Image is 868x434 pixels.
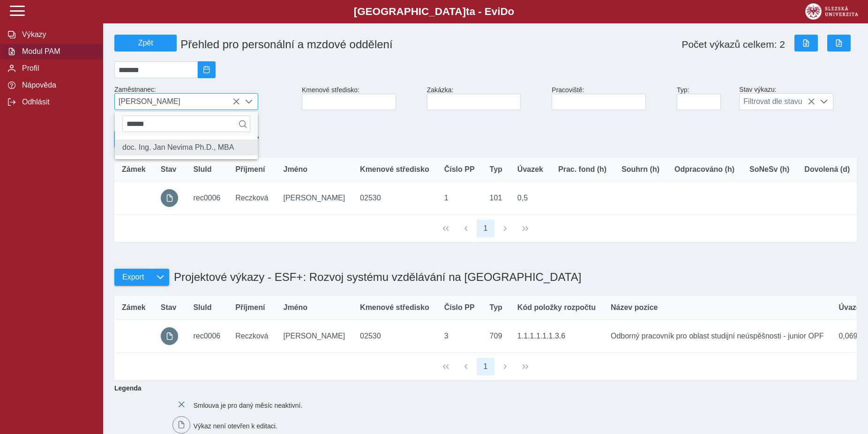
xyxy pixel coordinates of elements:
td: Odborný pracovník pro oblast studijní neúspěšnosti - junior OPF [603,319,831,353]
span: Název pozice [611,303,658,312]
b: Legenda [111,381,853,396]
div: Zakázka: [423,82,548,114]
span: Jméno [283,303,307,312]
span: Prac. fond (h) [558,165,606,174]
td: rec0006 [186,319,228,353]
span: Číslo PP [444,165,475,174]
span: Zámek [122,165,146,174]
button: Export do PDF [827,35,851,51]
span: t [466,6,469,17]
h1: Přehled pro personální a mzdové oddělení [177,34,552,55]
span: Kód položky rozpočtu [517,303,596,312]
div: Stav výkazu: [735,82,861,114]
span: Stav [161,165,177,174]
span: Smlouva je pro daný měsíc neaktivní. [194,402,303,409]
td: Reczková [228,319,276,353]
td: 02530 [352,319,437,353]
span: D [500,6,508,17]
span: Dovolená (d) [804,165,850,174]
span: Zámek [122,303,146,312]
span: Výkazy [19,30,95,39]
span: Filtrovat dle stavu [740,94,815,110]
span: Odpracováno (h) [674,165,734,174]
span: SluId [193,303,211,312]
td: 3 [437,319,482,353]
span: Úvazek [517,165,543,174]
span: Stav [161,303,177,312]
span: SluId [193,165,211,174]
span: o [508,6,515,17]
span: Export [122,273,144,281]
td: [PERSON_NAME] [276,182,352,215]
span: Typ [490,165,502,174]
span: Jméno [283,165,307,174]
span: Nápověda [19,81,95,89]
div: Pracoviště: [548,82,673,114]
button: prázdný [161,189,179,207]
span: Typ [490,303,502,312]
span: Kmenové středisko [360,165,429,174]
button: prázdný [161,327,179,345]
span: Profil [19,64,95,73]
td: 101 [482,182,510,215]
span: Číslo PP [444,303,475,312]
b: [GEOGRAPHIC_DATA] a - Evi [28,6,840,18]
span: Příjmení [235,165,265,174]
td: 02530 [352,182,437,215]
span: Úvazek [838,303,864,312]
button: 2025/09 [198,61,216,78]
button: 1 [477,220,494,237]
div: Zaměstnanec: [111,82,298,114]
img: logo_web_su.png [805,3,858,20]
span: Modul PAM [19,47,95,56]
span: Kmenové středisko [360,303,429,312]
td: 0,5 [510,182,551,215]
span: Počet výkazů celkem: 2 [681,39,785,50]
span: SoNeSv (h) [749,165,789,174]
span: Výkaz není otevřen k editaci. [194,422,277,429]
li: doc. Ing. Jan Nevima Ph.D., MBA [115,140,258,155]
button: Zpět [114,35,177,51]
button: 1 [477,358,494,375]
td: 1 [437,182,482,215]
span: Souhrn (h) [621,165,659,174]
div: Typ: [673,82,735,114]
span: Zpět [119,39,172,47]
td: 709 [482,319,510,353]
span: Příjmení [235,303,265,312]
span: Odhlásit [19,98,95,106]
button: Export do Excelu [794,35,818,51]
td: 1.1.1.1.1.1.3.6 [510,319,603,353]
div: Kmenové středisko: [298,82,423,114]
h1: Projektové výkazy - ESF+: Rozvoj systému vzdělávání na [GEOGRAPHIC_DATA] [169,266,581,288]
button: Export [114,131,151,147]
td: Reczková [228,182,276,215]
button: Export [114,269,151,286]
span: [PERSON_NAME] [115,94,240,110]
td: rec0006 [186,182,228,215]
td: [PERSON_NAME] [276,319,352,353]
